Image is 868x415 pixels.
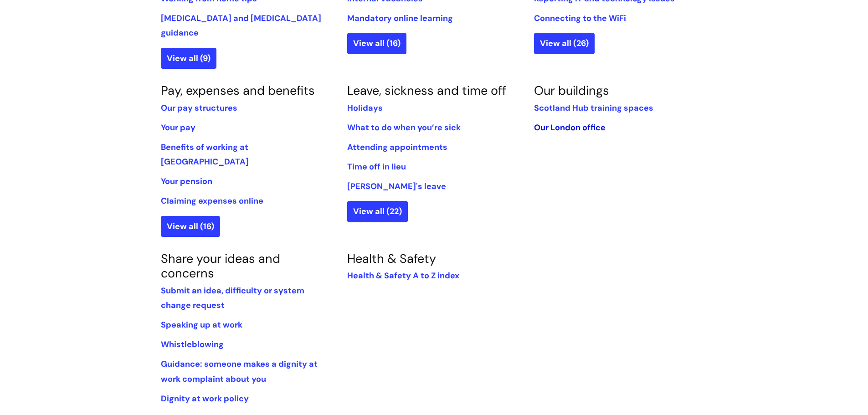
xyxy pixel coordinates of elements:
a: Holidays [347,102,383,113]
a: Our pay structures [161,102,237,113]
a: Attending appointments [347,142,447,153]
a: Submit an idea, difficulty or system change request [161,285,304,311]
a: View all (22) [347,201,408,222]
a: Benefits of working at [GEOGRAPHIC_DATA] [161,142,249,167]
a: View all (26) [534,33,595,54]
a: Speaking up at work [161,319,242,330]
a: [MEDICAL_DATA] and [MEDICAL_DATA] guidance [161,13,321,38]
a: Whistleblowing [161,339,224,350]
a: Our buildings [534,82,609,98]
a: Health & Safety [347,251,436,266]
a: Leave, sickness and time off [347,82,506,98]
a: Health & Safety A to Z index [347,270,459,281]
a: Our London office [534,122,606,133]
a: Share your ideas and concerns [161,251,280,281]
a: Your pay [161,122,195,133]
a: View all (9) [161,48,216,69]
a: Guidance: someone makes a dignity at work complaint about you [161,359,318,384]
a: Time off in lieu [347,161,406,172]
a: What to do when you’re sick [347,122,461,133]
a: View all (16) [347,33,406,54]
a: Mandatory online learning [347,13,453,24]
a: Your pension [161,176,212,187]
a: Claiming expenses online [161,195,263,206]
a: Scotland Hub training spaces [534,102,653,113]
a: View all (16) [161,216,220,237]
a: Pay, expenses and benefits [161,82,315,98]
a: Dignity at work policy [161,393,249,404]
a: Connecting to the WiFi [534,13,626,24]
a: [PERSON_NAME]'s leave [347,181,446,192]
